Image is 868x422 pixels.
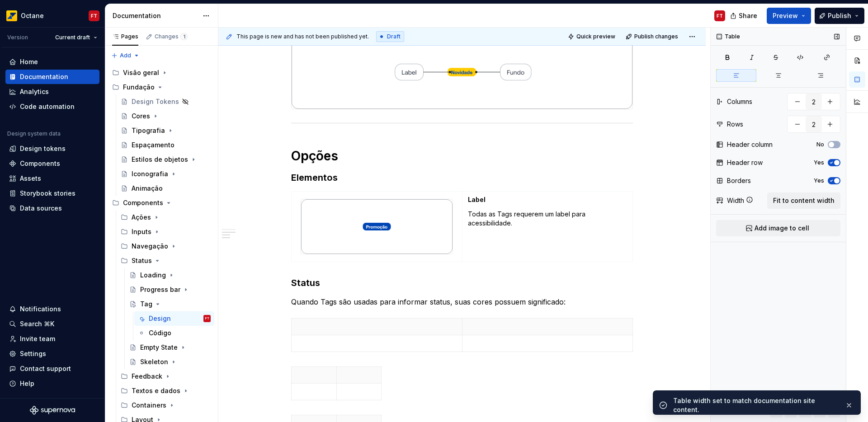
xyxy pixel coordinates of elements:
[727,97,752,106] div: Columns
[117,225,214,239] div: Inputs
[132,401,166,410] div: Containers
[20,57,38,66] div: Home
[132,213,151,222] div: Ações
[132,386,180,395] div: Textos e dados
[126,355,214,369] a: Skeleton
[767,8,811,24] button: Preview
[140,271,166,280] div: Loading
[120,52,131,59] span: Add
[117,123,214,138] a: Tipografia
[134,311,214,326] a: DesignFT
[117,239,214,253] div: Navegação
[5,201,99,216] a: Data sources
[117,253,214,268] div: Status
[140,343,178,352] div: Empty State
[126,282,214,297] a: Progress bar
[565,30,619,43] button: Quick preview
[5,376,99,391] button: Help
[132,141,175,150] div: Espaçamento
[6,10,17,21] img: e8093afa-4b23-4413-bf51-00cde92dbd3f.png
[755,224,809,233] span: Add image to cell
[727,158,763,167] div: Header row
[5,317,99,331] button: Search ⌘K
[117,152,214,167] a: Estilos de objetos
[108,49,142,62] button: Add
[117,181,214,196] a: Animação
[126,268,214,282] a: Loading
[113,11,198,20] div: Documentation
[727,120,743,129] div: Rows
[236,33,369,40] span: This page is new and has not been published yet.
[5,99,99,114] a: Code automation
[727,140,773,149] div: Header column
[5,171,99,186] a: Assets
[5,186,99,201] a: Storybook stories
[20,349,46,358] div: Settings
[717,12,723,19] div: FT
[117,94,214,109] a: Design Tokens
[291,171,633,184] h3: Elementos
[117,398,214,413] div: Containers
[117,369,214,384] div: Feedback
[673,396,838,414] div: Table width set to match documentation site content.
[727,176,751,185] div: Borders
[149,314,171,323] div: Design
[20,159,60,168] div: Components
[20,364,71,373] div: Contact support
[132,372,162,381] div: Feedback
[773,11,798,20] span: Preview
[132,97,179,106] div: Design Tokens
[30,406,75,415] svg: Supernova Logo
[20,204,62,213] div: Data sources
[634,33,678,40] span: Publish changes
[112,33,138,40] div: Pages
[20,144,66,153] div: Design tokens
[726,8,763,24] button: Share
[291,277,633,289] h3: Status
[20,87,49,96] div: Analytics
[132,227,151,236] div: Inputs
[576,33,615,40] span: Quick preview
[123,198,163,207] div: Components
[134,326,214,340] a: Código
[5,141,99,156] a: Design tokens
[117,384,214,398] div: Textos e dados
[132,126,165,135] div: Tipografia
[5,70,99,84] a: Documentation
[20,334,55,343] div: Invite team
[773,196,835,205] span: Fit to content width
[123,68,159,77] div: Visão geral
[126,297,214,311] a: Tag
[292,35,632,109] img: a35698e5-9536-4644-9cd0-c6b8da50a60a.png
[814,159,824,166] label: Yes
[623,30,682,43] button: Publish changes
[5,302,99,316] button: Notifications
[816,141,824,148] label: No
[468,210,627,228] p: Todas as Tags requerem um label para acessibilidade.
[180,33,188,40] span: 1
[767,192,840,209] button: Fit to content width
[716,220,840,236] button: Add image to cell
[739,11,757,20] span: Share
[815,8,864,24] button: Publish
[727,196,744,205] div: Width
[20,319,54,328] div: Search ⌘K
[117,167,214,181] a: Iconografia
[20,189,75,198] div: Storybook stories
[301,199,453,254] img: 0a89a7b0-d4fb-43fb-8404-e8b08c97a860.png
[132,112,150,121] div: Cores
[21,11,44,20] div: Octane
[117,210,214,225] div: Ações
[5,332,99,346] a: Invite team
[132,242,168,251] div: Navegação
[55,34,90,41] span: Current draft
[5,84,99,99] a: Analytics
[117,109,214,123] a: Cores
[20,72,68,81] div: Documentation
[140,285,180,294] div: Progress bar
[828,11,851,20] span: Publish
[108,80,214,94] div: Fundação
[123,83,155,92] div: Fundação
[468,196,486,203] strong: Label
